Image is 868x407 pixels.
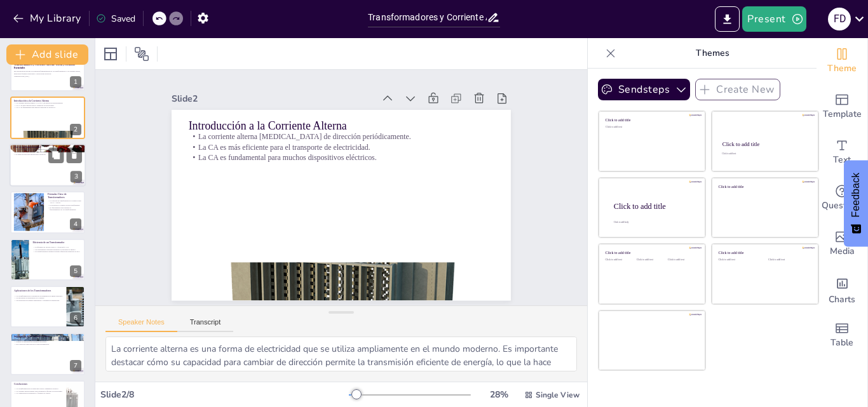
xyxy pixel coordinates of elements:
[206,45,402,119] div: Slide 2
[823,107,862,121] span: Template
[105,318,177,332] button: Speaker Notes
[817,38,867,84] div: Change the overall theme
[13,149,82,151] p: Un transformador transforma la tensión de la corriente alterna.
[606,251,696,255] div: Click to add title
[10,8,86,29] button: My Library
[70,76,81,88] div: 1
[48,204,81,207] p: La potencia se conserva en un transformador.
[484,389,514,401] div: 28 %
[10,97,85,138] div: 2
[719,184,810,189] div: Click to add title
[817,312,867,358] div: Add a table
[32,246,81,248] p: La eficiencia se calcula como η = (Pout/Pin) * 100.
[606,258,634,262] div: Click to add text
[14,335,81,338] p: Importancia de la Corriente Alterna
[817,267,867,312] div: Add charts and graphs
[10,143,86,187] div: 3
[13,153,82,156] p: Se utiliza en diversas aplicaciones eléctricas.
[695,79,780,100] button: Create New
[210,87,504,191] p: La corriente alterna [MEDICAL_DATA] de dirección periódicamente.
[828,6,851,32] button: F D
[177,318,234,332] button: Transcript
[14,387,63,390] p: Los transformadores son esenciales para el suministro eléctrico.
[606,118,696,123] div: Click to add title
[637,258,665,262] div: Click to add text
[13,145,82,149] p: ¿Qué es un Transformador?
[614,221,694,224] div: Click to add body
[48,147,64,163] button: Duplicate Slide
[536,390,580,400] span: Single View
[213,74,508,183] p: Introducción a la Corriente Alterna
[829,293,855,307] span: Charts
[14,297,63,300] p: Se encuentran en adaptadores de corriente.
[14,98,81,102] p: Introducción a la Corriente Alterna
[742,6,806,32] button: Present
[14,289,63,293] p: Aplicaciones de los Transformadores
[70,312,81,324] div: 6
[71,171,82,182] div: 3
[850,173,862,217] span: Feedback
[722,153,806,156] div: Click to add text
[14,75,81,77] p: Generated with [URL]
[10,286,85,328] div: 6
[719,258,759,262] div: Click to add text
[621,38,804,69] p: Themes
[32,250,81,253] p: Los transformadores pueden alcanzar eficiencias superiores al 95%.
[14,392,63,394] p: La comprensión de principios y fórmulas es crucial.
[207,97,501,201] p: La CA es más eficiente para el transporte de electricidad.
[14,390,63,392] p: La corriente alterna permite una transmisión eficiente de electricidad.
[844,160,868,246] button: Feedback - Show survey
[14,63,75,69] strong: Transformadores y Corriente Alterna: Teoría y Fórmulas Esenciales
[715,6,740,32] button: Export to PowerPoint
[668,258,696,262] div: Click to add text
[70,360,81,371] div: 7
[204,107,498,211] p: La CA es fundamental para muchos dispositivos eléctricos.
[105,337,577,371] textarea: La corriente alterna es una forma de electricidad que se utiliza ampliamente en el mundo moderno....
[14,341,81,344] p: Permite la integración de energías renovables.
[32,248,81,251] p: Un transformador eficiente minimiza las pérdidas de energía.
[14,343,81,345] p: Es la base de la mayoría de los electrodomésticos.
[830,244,855,258] span: Media
[817,221,867,267] div: Add images, graphics, shapes or video
[70,124,81,135] div: 2
[134,46,149,62] span: Position
[14,102,81,104] p: La corriente alterna [MEDICAL_DATA] de dirección periódicamente.
[722,141,807,147] div: Click to add title
[48,206,81,211] p: Es fundamental para entender el funcionamiento de los transformadores.
[10,191,85,233] div: 4
[606,126,696,129] div: Click to add text
[831,336,853,350] span: Table
[14,382,63,385] p: Conclusiones
[70,265,81,277] div: 5
[13,150,82,153] p: Funciona mediante inducción electromagnética.
[368,8,487,27] input: Insert title
[10,333,85,375] div: 7
[32,240,81,244] p: Eficiencia de un Transformador
[96,13,135,25] div: Saved
[817,130,867,175] div: Add text boxes
[827,62,857,76] span: Theme
[768,258,808,262] div: Click to add text
[14,338,81,341] p: La corriente alterna es fundamental para el suministro eléctrico moderno.
[100,44,121,64] div: Layout
[14,295,63,297] p: Los transformadores se utilizan en la transmisión de energía eléctrica.
[14,70,81,75] p: Esta presentación aborda los principios fundamentales de los transformadores y la corriente alter...
[822,199,863,213] span: Questions
[14,299,63,302] p: Son esenciales en equipos industriales y sistemas de distribución.
[100,389,349,401] div: Slide 2 / 8
[10,50,85,91] div: 1
[817,175,867,221] div: Get real-time input from your audience
[48,199,81,204] p: La relación de transformación se expresa como Vp/Vs = Np/Ns.
[14,103,81,106] p: La CA es más eficiente para el transporte de electricidad.
[70,218,81,230] div: 4
[10,239,85,281] div: 5
[6,44,88,65] button: Add slide
[828,8,851,30] div: F D
[598,79,690,100] button: Sendsteps
[67,147,82,163] button: Delete Slide
[48,192,81,199] p: Fórmulas Clave de Transformadores
[817,84,867,130] div: Add ready made slides
[614,201,695,210] div: Click to add title
[719,251,810,255] div: Click to add title
[833,153,851,167] span: Text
